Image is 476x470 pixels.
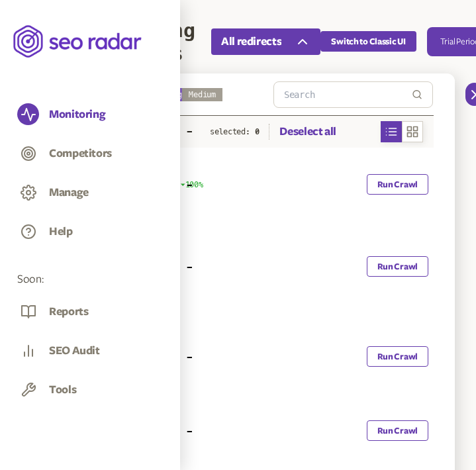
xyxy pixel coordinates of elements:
[367,420,428,441] button: Run Crawl
[182,88,222,101] span: Medium
[17,142,163,167] a: Competitors
[187,261,192,272] span: -
[49,107,105,122] button: Monitoring
[49,146,112,161] button: Competitors
[187,126,192,136] span: -
[49,185,89,200] button: Manage
[180,179,203,190] span: 100%
[17,272,163,287] span: Soon:
[255,127,260,136] span: 0
[187,352,192,362] span: -
[320,31,416,52] button: Switch to Classic UI
[367,174,428,195] button: Run Crawl
[367,256,428,277] button: Run Crawl
[210,126,269,137] p: selected:
[187,426,192,436] span: -
[367,346,428,367] button: Run Crawl
[269,124,336,140] button: Deselect all
[49,224,73,239] button: Help
[221,34,281,50] span: All redirects
[284,82,412,107] input: Search
[211,28,320,55] button: All redirects
[187,179,192,190] span: -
